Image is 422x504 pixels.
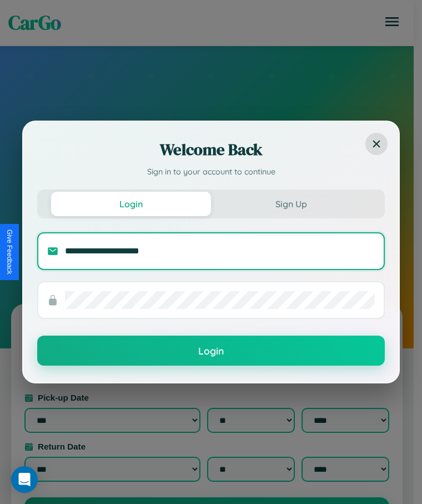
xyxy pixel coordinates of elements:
p: Sign in to your account to continue [37,166,385,178]
div: Give Feedback [6,229,13,275]
button: Login [51,192,211,216]
div: Open Intercom Messenger [11,466,38,493]
h2: Welcome Back [37,138,385,161]
button: Sign Up [211,192,371,216]
button: Login [37,336,385,366]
